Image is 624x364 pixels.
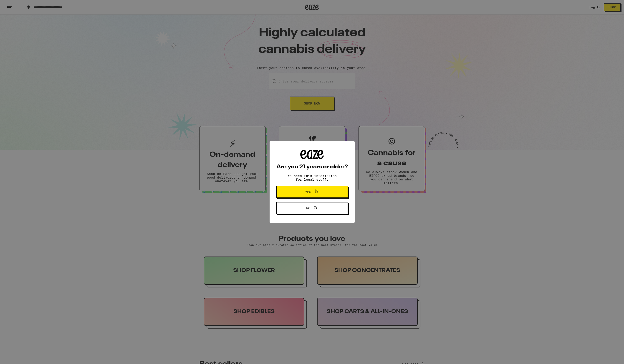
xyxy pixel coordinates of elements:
span: Yes [305,190,311,193]
span: No [306,207,310,210]
p: We need this information for legal stuff. [284,174,341,181]
button: No [276,202,348,214]
h2: Are you 21 years or older? [276,164,348,170]
button: Yes [276,186,348,198]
